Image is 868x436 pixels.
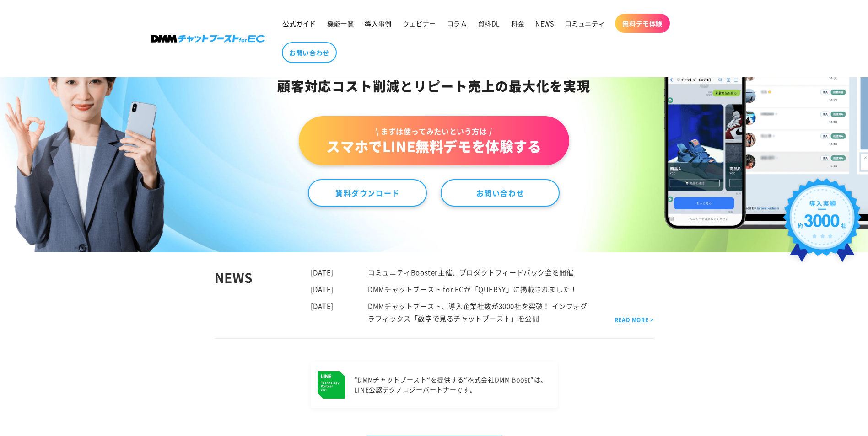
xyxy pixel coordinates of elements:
a: お問い合わせ [441,179,560,207]
time: [DATE] [311,284,334,294]
a: ウェビナー [397,14,442,33]
span: NEWS [535,19,554,27]
a: 機能一覧 [322,14,359,33]
a: READ MORE > [615,315,654,325]
time: [DATE] [311,301,334,311]
span: 機能一覧 [327,19,354,27]
a: 資料ダウンロード [308,179,427,207]
a: お問い合わせ [282,42,337,63]
span: 公式ガイド [283,19,316,27]
span: 資料DL [478,19,500,27]
a: NEWS [530,14,559,33]
span: コミュニティ [565,19,605,27]
a: 導入事例 [359,14,397,33]
a: DMMチャットブースト、導入企業社数が3000社を突破！ インフォグラフィックス「数字で見るチャットブースト」を公開 [368,301,587,323]
span: コラム [447,19,467,27]
img: 株式会社DMM Boost [151,35,265,43]
p: “DMMチャットブースト“を提供する “株式会社DMM Boost”は、 LINE公認テクノロジーパートナーです。 [354,375,548,395]
img: 導入実績約3000社 [779,174,866,273]
a: \ まずは使ってみたいという方は /スマホでLINE無料デモを体験する [299,116,569,165]
span: ウェビナー [403,19,436,27]
div: NEWS [215,266,311,324]
a: 無料デモ体験 [615,14,670,33]
span: 料金 [511,19,524,27]
a: コラム [442,14,473,33]
a: 公式ガイド [277,14,322,33]
a: 資料DL [473,14,506,33]
span: 導入事例 [365,19,391,27]
a: DMMチャットブースト for ECが「QUERYY」に掲載されました！ [368,284,577,294]
span: \ まずは使ってみたいという方は / [326,126,541,136]
a: コミュニティBooster主催、プロダクトフィードバック会を開催 [368,267,573,277]
span: お問い合わせ [289,48,329,57]
span: 無料デモ体験 [622,19,663,27]
a: コミュニティ [560,14,611,33]
a: 料金 [506,14,530,33]
time: [DATE] [311,267,334,277]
